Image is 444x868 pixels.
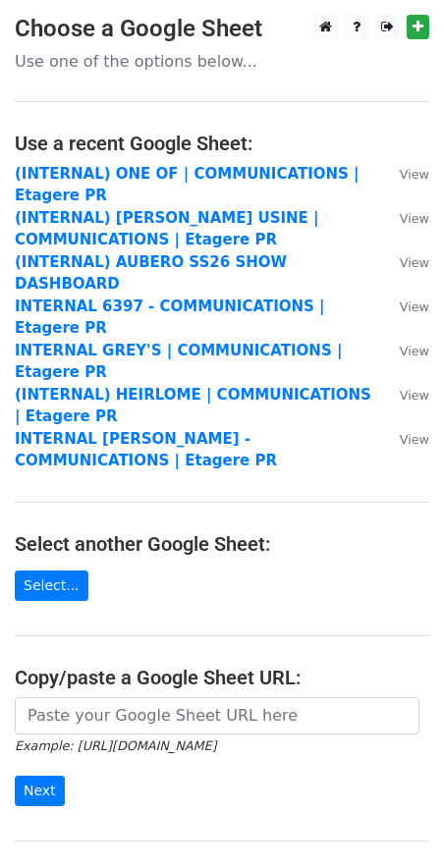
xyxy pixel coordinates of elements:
a: INTERNAL [PERSON_NAME] - COMMUNICATIONS | Etagere PR [15,430,277,470]
small: View [400,211,429,226]
a: (INTERNAL) [PERSON_NAME] USINE | COMMUNICATIONS | Etagere PR [15,209,319,249]
h4: Copy/paste a Google Sheet URL: [15,666,429,689]
a: View [380,298,429,315]
small: View [400,344,429,358]
a: (INTERNAL) HEIRLOME | COMMUNICATIONS | Etagere PR [15,386,371,426]
a: INTERNAL GREY'S | COMMUNICATIONS | Etagere PR [15,342,342,382]
a: View [380,209,429,227]
small: View [400,167,429,182]
a: (INTERNAL) ONE OF | COMMUNICATIONS | Etagere PR [15,165,360,205]
small: Example: [URL][DOMAIN_NAME] [15,738,216,753]
a: View [380,386,429,404]
small: View [400,255,429,270]
small: View [400,388,429,403]
h4: Select another Google Sheet: [15,532,429,556]
h3: Choose a Google Sheet [15,15,429,43]
a: View [380,165,429,183]
small: View [400,432,429,447]
small: View [400,299,429,314]
a: View [380,342,429,359]
h4: Use a recent Google Sheet: [15,132,429,155]
a: (INTERNAL) AUBERO SS26 SHOW DASHBOARD [15,253,287,294]
a: View [380,430,429,448]
a: Select... [15,570,88,601]
a: INTERNAL 6397 - COMMUNICATIONS | Etagere PR [15,298,325,338]
a: View [380,253,429,271]
p: Use one of the options below... [15,51,429,72]
input: Next [15,776,65,806]
input: Paste your Google Sheet URL here [15,697,419,734]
